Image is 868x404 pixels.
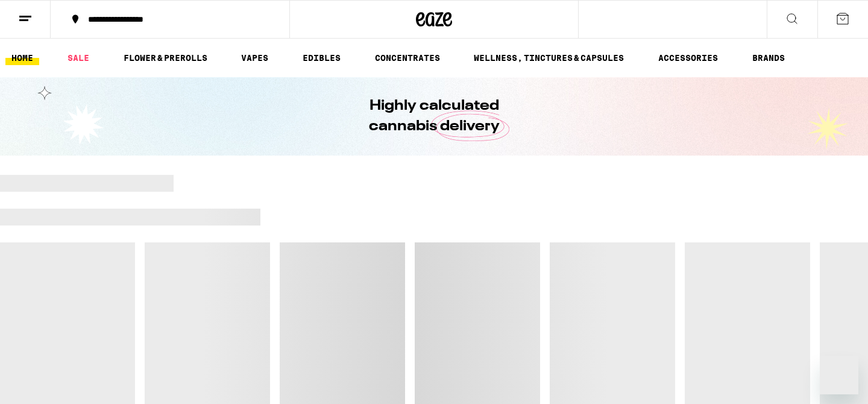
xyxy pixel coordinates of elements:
[820,356,858,394] iframe: Button to launch messaging window
[5,51,39,65] a: HOME
[369,51,446,65] a: CONCENTRATES
[297,51,347,65] a: EDIBLES
[746,51,791,65] a: BRANDS
[335,96,533,137] h1: Highly calculated cannabis delivery
[235,51,274,65] a: VAPES
[61,51,95,65] a: SALE
[468,51,630,65] a: WELLNESS, TINCTURES & CAPSULES
[118,51,213,65] a: FLOWER & PREROLLS
[652,51,724,65] a: ACCESSORIES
